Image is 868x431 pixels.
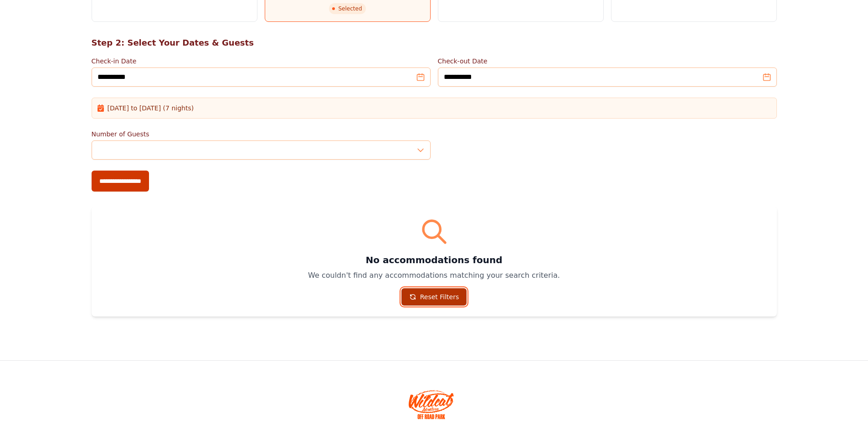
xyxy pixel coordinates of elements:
[92,36,777,49] h2: Step 2: Select Your Dates & Guests
[438,57,777,66] label: Check-out Date
[103,270,766,281] p: We couldn't find any accommodations matching your search criteria.
[108,104,194,113] span: [DATE] to [DATE] (7 nights)
[401,288,467,306] a: Reset Filters
[329,3,365,14] span: Selected
[92,130,431,139] label: Number of Guests
[92,57,431,66] label: Check-in Date
[103,254,766,266] h3: No accommodations found
[409,390,454,419] img: Wildcat Offroad park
